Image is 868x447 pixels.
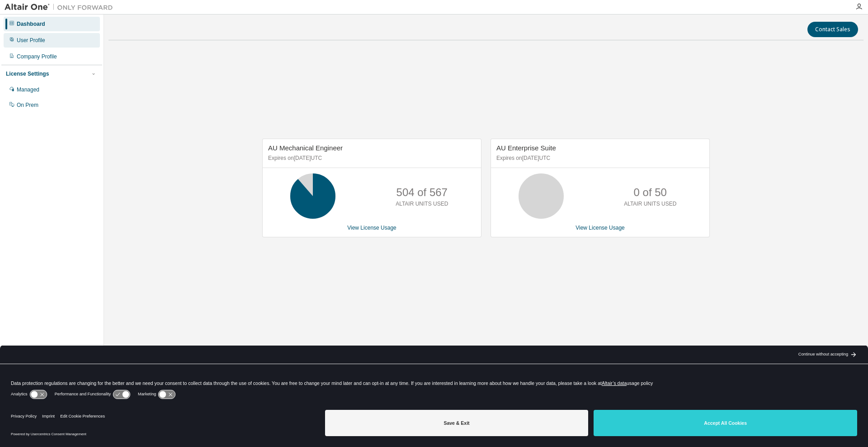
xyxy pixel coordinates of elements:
[17,37,45,44] div: User Profile
[17,53,57,60] div: Company Profile
[17,101,38,109] div: On Prem
[496,154,702,162] p: Expires on [DATE] UTC
[576,225,625,231] a: View License Usage
[807,22,858,37] button: Contact Sales
[624,200,676,208] p: ALTAIR UNITS USED
[5,3,118,12] img: Altair One
[17,86,39,93] div: Managed
[496,144,556,152] span: AU Enterprise Suite
[396,185,448,200] p: 504 of 567
[268,144,343,152] span: AU Mechanical Engineer
[17,20,45,28] div: Dashboard
[396,200,448,208] p: ALTAIR UNITS USED
[634,185,667,200] p: 0 of 50
[6,70,49,77] div: License Settings
[268,154,473,162] p: Expires on [DATE] UTC
[347,225,396,231] a: View License Usage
